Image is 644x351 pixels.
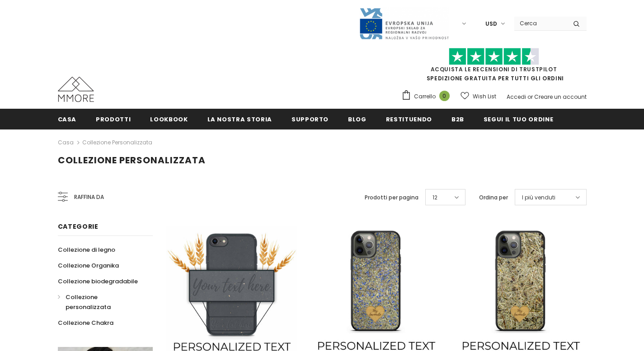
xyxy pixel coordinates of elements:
[473,92,496,101] span: Wish List
[514,17,566,30] input: Search Site
[485,19,497,28] span: USD
[58,277,138,286] span: Collezione biodegradabile
[58,315,113,331] a: Collezione Chakra
[386,109,432,129] a: Restituendo
[431,65,557,73] a: Acquista le recensioni di TrustPilot
[58,261,119,270] span: Collezione Organika
[207,109,272,129] a: La nostra storia
[359,19,449,27] a: Javni Razpis
[365,193,418,202] label: Prodotti per pagina
[58,137,74,148] a: Casa
[82,139,152,146] a: Collezione personalizzata
[527,93,533,101] span: or
[479,193,508,202] label: Ordina per
[58,109,77,129] a: Casa
[58,115,77,124] span: Casa
[484,115,553,124] span: Segui il tuo ordine
[401,90,454,103] a: Carrello 0
[534,93,587,101] a: Creare un account
[58,273,138,289] a: Collezione biodegradabile
[401,52,587,82] span: SPEDIZIONE GRATUITA PER TUTTI GLI ORDINI
[451,115,464,124] span: B2B
[58,242,115,258] a: Collezione di legno
[432,193,437,202] span: 12
[150,109,188,129] a: Lookbook
[291,109,329,129] a: supporto
[96,109,131,129] a: Prodotti
[484,109,553,129] a: Segui il tuo ordine
[451,109,464,129] a: B2B
[439,91,450,101] span: 0
[461,88,496,104] a: Wish List
[58,319,113,327] span: Collezione Chakra
[348,109,367,129] a: Blog
[150,115,188,124] span: Lookbook
[58,258,119,273] a: Collezione Organika
[58,222,99,231] span: Categorie
[507,93,526,101] a: Accedi
[58,289,143,315] a: Collezione personalizzata
[449,48,539,65] img: Fidati di Pilot Stars
[207,115,272,124] span: La nostra storia
[58,77,94,102] img: Casi MMORE
[359,7,449,40] img: Javni Razpis
[291,115,329,124] span: supporto
[58,245,115,254] span: Collezione di legno
[522,193,555,202] span: I più venduti
[414,92,436,101] span: Carrello
[96,115,131,124] span: Prodotti
[58,154,206,166] span: Collezione personalizzata
[348,115,367,124] span: Blog
[74,192,104,202] span: Raffina da
[66,293,111,311] span: Collezione personalizzata
[386,115,432,124] span: Restituendo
